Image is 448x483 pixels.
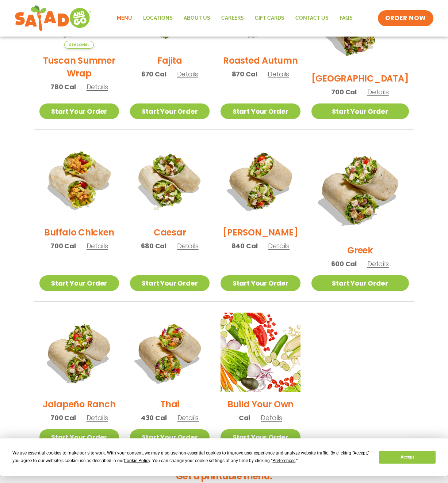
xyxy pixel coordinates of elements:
[39,429,119,445] a: Start Your Order
[311,141,409,238] img: Product photo for Greek Wrap
[39,103,119,119] a: Start Your Order
[111,10,358,27] nav: Menu
[130,275,210,291] a: Start Your Order
[227,398,294,411] h2: Build Your Own
[141,241,166,251] span: 680 Cal
[138,10,178,27] a: Locations
[268,241,290,250] span: Details
[261,413,282,422] span: Details
[130,429,210,445] a: Start Your Order
[379,451,435,464] button: Accept
[331,87,357,97] span: 700 Cal
[177,69,199,79] span: Details
[39,141,119,220] img: Product photo for Buffalo Chicken Wrap
[39,275,119,291] a: Start Your Order
[177,413,199,422] span: Details
[43,398,116,411] h2: Jalapeño Ranch
[239,413,250,423] span: Cal
[290,10,334,27] a: Contact Us
[130,141,210,220] img: Product photo for Caesar Wrap
[334,10,358,27] a: FAQs
[221,141,300,220] img: Product photo for Cobb Wrap
[331,259,357,269] span: 600 Cal
[44,226,114,239] h2: Buffalo Chicken
[347,244,373,257] h2: Greek
[64,41,94,49] span: Seasonal
[232,69,257,79] span: 870 Cal
[130,103,210,119] a: Start Your Order
[50,241,76,251] span: 700 Cal
[130,313,210,392] img: Product photo for Thai Wrap
[141,413,167,423] span: 430 Cal
[87,82,108,91] span: Details
[272,458,295,463] span: Preferences
[311,72,409,85] h2: [GEOGRAPHIC_DATA]
[50,82,76,92] span: 780 Cal
[223,226,298,239] h2: [PERSON_NAME]
[87,241,108,250] span: Details
[141,69,166,79] span: 670 Cal
[160,398,179,411] h2: Thai
[385,14,426,23] span: ORDER NOW
[216,10,249,27] a: Careers
[15,4,92,33] img: new-SAG-logo-768×292
[178,10,216,27] a: About Us
[221,103,300,119] a: Start Your Order
[50,413,76,423] span: 700 Cal
[367,259,389,268] span: Details
[221,313,300,392] img: Product photo for Build Your Own
[311,275,409,291] a: Start Your Order
[124,458,150,463] span: Cookie Policy
[249,10,290,27] a: GIFT CARDS
[39,54,119,80] h2: Tuscan Summer Wrap
[157,54,182,67] h2: Fajita
[154,226,186,239] h2: Caesar
[12,449,370,465] div: We use essential cookies to make our site work. With your consent, we may also use non-essential ...
[223,54,298,67] h2: Roasted Autumn
[311,103,409,119] a: Start Your Order
[221,275,300,291] a: Start Your Order
[39,313,119,392] img: Product photo for Jalapeño Ranch Wrap
[367,87,389,97] span: Details
[231,241,258,251] span: 840 Cal
[111,10,138,27] a: Menu
[378,10,433,26] a: ORDER NOW
[221,429,300,445] a: Start Your Order
[177,241,199,250] span: Details
[87,413,108,422] span: Details
[268,69,289,79] span: Details
[34,470,414,483] h2: Get a printable menu:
